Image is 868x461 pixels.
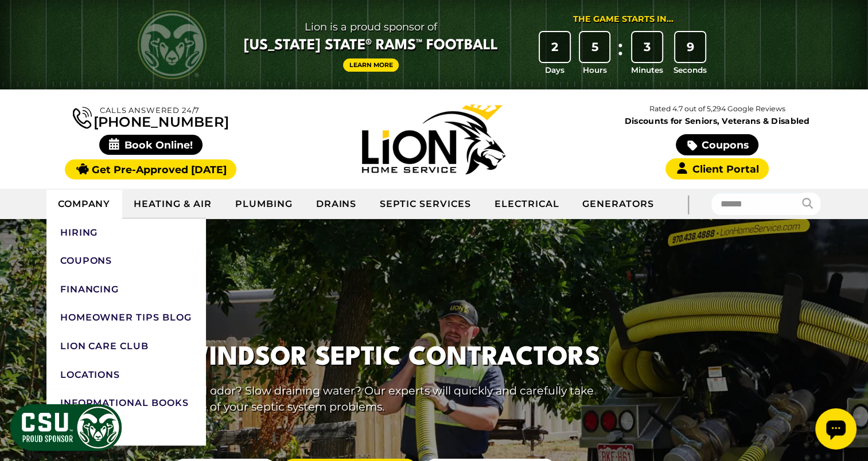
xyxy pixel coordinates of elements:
[483,190,571,218] a: Electrical
[244,36,498,56] span: [US_STATE] State® Rams™ Football
[305,190,369,218] a: Drains
[362,104,505,174] img: Lion Home Service
[65,159,236,179] a: Get Pre-Approved [DATE]
[665,158,769,179] a: Client Portal
[540,32,570,62] div: 2
[674,64,707,76] span: Seconds
[122,190,223,218] a: Heating & Air
[343,58,399,72] a: Learn More
[9,403,123,452] img: CSU Sponsor Badge
[244,18,498,36] span: Lion is a proud sponsor of
[46,389,206,417] a: Informational Books
[571,190,665,218] a: Generators
[46,361,206,389] a: Locations
[665,189,711,219] div: |
[583,64,607,76] span: Hours
[578,117,857,125] span: Discounts for Seniors, Veterans & Disabled
[368,190,482,218] a: Septic Services
[73,104,229,129] a: [PHONE_NUMBER]
[632,32,662,62] div: 3
[631,64,663,76] span: Minutes
[575,103,859,115] p: Rated 4.7 out of 5,294 Google Reviews
[614,32,626,76] div: :
[46,303,206,332] a: Homeowner Tips Blog
[99,135,203,155] span: Book Online!
[46,218,206,247] a: Hiring
[675,32,705,62] div: 9
[580,32,610,62] div: 5
[183,382,601,416] p: Foul odor? Slow draining water? Our experts will quickly and carefully take care of your septic s...
[183,339,601,377] h1: Windsor Septic Contractors
[138,10,207,79] img: CSU Rams logo
[46,190,123,218] a: Company
[5,5,46,46] div: Open chat widget
[224,190,305,218] a: Plumbing
[46,247,206,275] a: Coupons
[573,13,674,26] div: The Game Starts in...
[46,275,206,304] a: Financing
[46,332,206,361] a: Lion Care Club
[676,134,758,155] a: Coupons
[545,64,565,76] span: Days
